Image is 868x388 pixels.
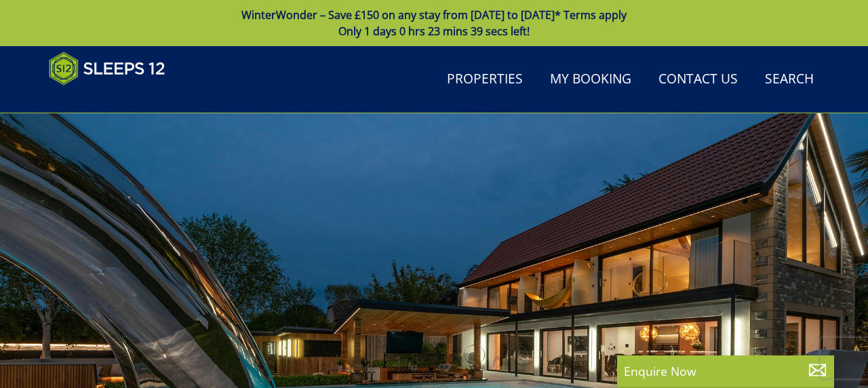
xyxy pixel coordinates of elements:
[441,64,528,95] a: Properties
[545,64,637,95] a: My Booking
[759,64,819,95] a: Search
[338,24,530,39] span: Only 1 days 0 hrs 23 mins 39 secs left!
[49,52,165,85] img: Sleeps 12
[42,94,184,105] iframe: Customer reviews powered by Trustpilot
[653,64,743,95] a: Contact Us
[624,362,827,380] p: Enquire Now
